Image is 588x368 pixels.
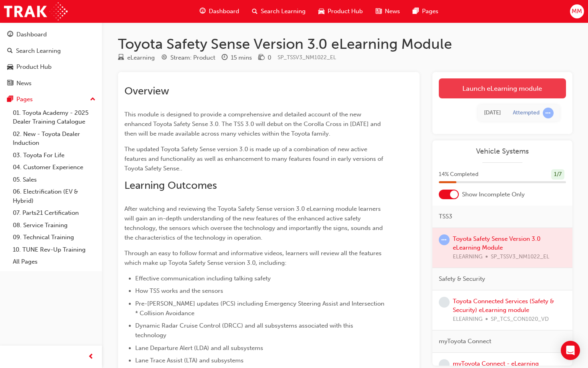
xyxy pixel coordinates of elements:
a: myToyota Connect - eLearning [453,360,539,367]
span: ELEARNING [453,315,482,324]
span: search-icon [252,6,258,16]
span: Product Hub [328,7,363,16]
button: Pages [3,92,99,107]
div: Dashboard [16,30,47,39]
button: MM [570,4,584,18]
span: news-icon [376,6,382,16]
span: guage-icon [200,6,206,16]
span: guage-icon [7,31,13,38]
a: Toyota Connected Services (Safety & Security) eLearning module [453,298,554,314]
a: car-iconProduct Hub [312,3,369,20]
a: Vehicle Systems [439,147,566,156]
span: learningRecordVerb_ATTEMPT-icon [543,108,554,118]
span: Effective communication including talking safety [135,275,271,282]
a: 01. Toyota Academy - 2025 Dealer Training Catalogue [10,107,99,128]
a: 07. Parts21 Certification [10,207,99,219]
span: car-icon [318,6,324,16]
a: 10. TUNE Rev-Up Training [10,244,99,256]
span: learningResourceType_ELEARNING-icon [118,54,124,62]
div: Stream: Product [170,53,215,62]
a: Product Hub [3,60,99,74]
div: Product Hub [16,62,52,72]
span: up-icon [90,94,96,105]
span: pages-icon [7,96,13,103]
span: TSS3 [439,212,452,221]
span: Dynamic Radar Cruise Control (DRCC) and all subsystems associated with this technology [135,322,355,339]
span: Learning resource code [278,54,336,61]
span: learningRecordVerb_NONE-icon [439,297,450,308]
div: Stream [161,53,215,63]
div: Pages [16,95,33,104]
span: Show Incomplete Only [462,190,525,199]
a: 04. Customer Experience [10,161,99,174]
a: Launch eLearning module [439,78,566,98]
a: pages-iconPages [406,3,445,20]
a: news-iconNews [369,3,406,20]
span: target-icon [161,54,167,62]
span: car-icon [7,64,13,71]
span: money-icon [258,54,264,62]
span: Safety & Security [439,274,485,284]
a: 03. Toyota For Life [10,149,99,162]
span: prev-icon [88,352,94,362]
div: eLearning [127,53,155,62]
span: This module is designed to provide a comprehensive and detailed account of the new enhanced Toyot... [124,111,382,137]
span: Pre-[PERSON_NAME] updates (PCS) including Emergency Steering Assist and Intersection * Collision ... [135,300,386,317]
a: Search Learning [3,44,99,58]
div: 0 [268,53,271,62]
a: News [3,76,99,91]
span: SP_TCS_CON1020_VD [491,315,549,324]
span: Search Learning [261,7,306,16]
span: clock-icon [222,54,228,62]
div: Price [258,53,271,63]
span: search-icon [7,48,13,55]
div: 15 mins [231,53,252,62]
div: 1 / 7 [551,169,564,180]
a: 09. Technical Training [10,231,99,244]
div: Attempted [513,109,540,117]
div: News [16,79,32,88]
a: 08. Service Training [10,219,99,232]
span: learningRecordVerb_ATTEMPT-icon [439,234,450,245]
button: DashboardSearch LearningProduct HubNews [3,26,99,92]
span: news-icon [7,80,13,87]
span: After watching and reviewing the Toyota Safety Sense version 3.0 eLearning module learners will g... [124,205,384,241]
span: pages-icon [413,6,419,16]
span: Pages [422,7,438,16]
div: Type [118,53,155,63]
span: How TSS works and the sensors [135,287,223,294]
a: All Pages [10,256,99,268]
div: Mon Aug 11 2025 18:49:07 GMT+1000 (Australian Eastern Standard Time) [484,108,501,118]
a: 02. New - Toyota Dealer Induction [10,128,99,149]
span: MM [572,7,582,16]
div: Open Intercom Messenger [561,341,580,360]
a: 05. Sales [10,174,99,186]
img: Trak [4,2,68,20]
span: News [385,7,400,16]
div: Duration [222,53,252,63]
span: Lane Trace Assist (LTA) and subsystems [135,357,244,364]
span: Lane Departure Alert (LDA) and all subsystems [135,344,263,352]
div: Search Learning [16,46,61,56]
a: guage-iconDashboard [193,3,246,20]
h1: Toyota Safety Sense Version 3.0 eLearning Module [118,35,572,53]
a: search-iconSearch Learning [246,3,312,20]
span: Dashboard [209,7,239,16]
span: myToyota Connect [439,337,491,346]
span: 14 % Completed [439,170,478,179]
span: The updated Toyota Safety Sense version 3.0 is made up of a combination of new active features an... [124,146,385,172]
span: Through an easy to follow format and informative videos, learners will review all the features wh... [124,250,383,266]
span: Learning Outcomes [124,179,217,192]
span: Overview [124,85,169,97]
a: 06. Electrification (EV & Hybrid) [10,186,99,207]
a: Dashboard [3,27,99,42]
